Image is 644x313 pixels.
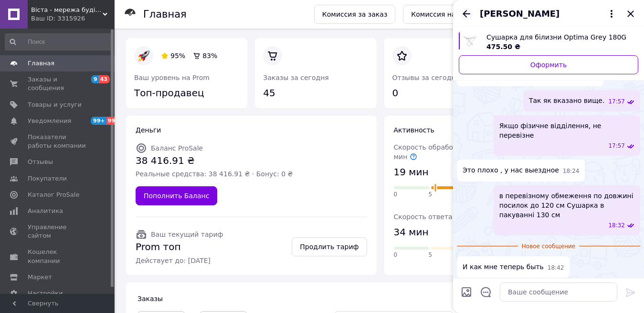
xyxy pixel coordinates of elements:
[480,8,617,20] button: [PERSON_NAME]
[292,237,367,256] a: Продлить тариф
[394,213,505,221] span: Скорость ответа в чате, мин
[28,117,71,125] span: Уведомления
[518,242,579,251] span: Новое сообщение
[486,32,631,42] span: Сушарка для білизни Optima Grey 180G
[28,191,79,199] span: Каталог ProSale
[499,121,634,140] span: Якщо фізичне відділення, не перевізне
[463,262,544,272] span: И как мне теперь быть
[486,43,520,50] span: 475.50 ₴
[608,142,625,150] span: 17:57 12.10.2025
[170,52,185,60] span: 95%
[394,165,429,179] span: 19 мин
[403,5,523,24] a: Комиссия на сайте компании
[136,169,293,179] span: Реальные средства: 38 416.91 ₴ · Бонус: 0 ₴
[563,167,580,175] span: 18:24 12.10.2025
[202,52,217,60] span: 83%
[28,133,88,150] span: Показатели работы компании
[91,117,106,125] span: 99+
[28,289,63,298] span: Настройки
[151,231,223,238] span: Ваш текущий тариф
[28,75,88,92] span: Заказы и сообщения
[106,117,122,125] span: 99+
[428,191,432,199] span: 5
[394,225,429,239] span: 34 мин
[28,273,52,282] span: Маркет
[137,295,163,303] span: Заказы
[28,101,82,109] span: Товары и услуги
[91,75,99,83] span: 9
[499,191,634,220] span: в перевізному обмеження по довжині посилок до 120 см Сушарка в пакуванні 130 см
[136,186,217,205] a: Пополнить Баланс
[461,8,472,20] button: Назад
[428,251,432,259] span: 5
[608,98,625,106] span: 17:57 12.10.2025
[28,248,88,265] span: Кошелек компании
[28,207,63,215] span: Аналитика
[529,96,604,106] span: Так як вказано вище.
[136,126,161,134] span: Деньги
[394,143,493,161] span: Скорость обработки заказа, мин
[136,256,223,265] span: Действует до: [DATE]
[459,32,638,51] a: Посмотреть товар
[136,154,293,168] span: 38 416.91 ₴
[480,286,492,298] button: Открыть шаблоны ответов
[394,251,398,259] span: 0
[314,5,396,24] a: Комиссия за заказ
[459,55,638,74] a: Оформить
[31,14,115,23] div: Ваш ID: 3315926
[136,240,223,254] span: Prom топ
[28,59,54,68] span: Главная
[5,33,113,50] input: Поиск
[143,9,187,20] h1: Главная
[462,32,479,50] img: 5262590686_w640_h640_susharka-dlya-bilizni.jpg
[99,75,110,83] span: 43
[608,222,625,230] span: 18:32 12.10.2025
[394,126,434,134] span: Активность
[28,174,67,183] span: Покупатели
[548,264,564,272] span: 18:42 12.10.2025
[463,165,559,175] span: Это плохо , у нас выездное
[28,223,88,240] span: Управление сайтом
[394,191,398,199] span: 0
[625,8,636,20] button: Закрыть
[31,6,103,14] span: Віста - мережа будівельно-господарчих маркетів
[151,144,203,152] span: Баланс ProSale
[480,8,560,20] span: [PERSON_NAME]
[28,158,53,166] span: Отзывы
